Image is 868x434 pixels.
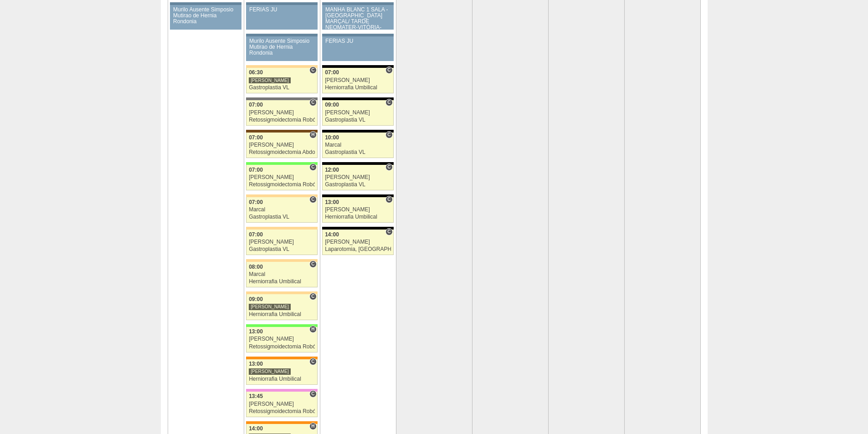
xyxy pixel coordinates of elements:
a: C 07:00 [PERSON_NAME] Retossigmoidectomia Robótica [246,165,317,190]
div: [PERSON_NAME] [325,207,391,213]
div: Key: Aviso [246,2,317,5]
div: Marcal [249,271,315,277]
a: C 06:30 [PERSON_NAME] Gastroplastia VL [246,68,317,93]
span: 07:00 [249,134,263,141]
div: Key: Aviso [322,34,393,36]
a: C 13:45 [PERSON_NAME] Retossigmoidectomia Robótica [246,392,317,417]
div: Key: Blanc [322,130,393,133]
a: H 13:00 [PERSON_NAME] Retossigmoidectomia Robótica [246,327,317,352]
span: Consultório [309,163,316,171]
div: Key: Brasil [246,324,317,327]
div: [PERSON_NAME] [249,239,315,245]
a: C 13:00 [PERSON_NAME] Herniorrafia Umbilical [246,359,317,385]
span: 13:00 [325,199,339,205]
div: Retossigmoidectomia Abdominal VL [249,149,315,155]
a: C 13:00 [PERSON_NAME] Herniorrafia Umbilical [322,197,393,223]
span: 10:00 [325,134,339,141]
a: FERIAS JU [322,36,393,61]
div: Herniorrafia Umbilical [249,311,315,317]
span: 14:00 [249,425,263,432]
div: MANHÃ BLANC 1 SALA -[GEOGRAPHIC_DATA] MARÇAL/ TARDE NEOMATER-VITÓRIA-BARTIRA [325,7,390,37]
div: [PERSON_NAME] [325,77,391,83]
div: Herniorrafia Umbilical [249,279,315,285]
a: MANHÃ BLANC 1 SALA -[GEOGRAPHIC_DATA] MARÇAL/ TARDE NEOMATER-VITÓRIA-BARTIRA [322,5,393,30]
a: C 07:00 [PERSON_NAME] Herniorrafia Umbilical [322,68,393,93]
div: Gastroplastia VL [325,117,391,123]
span: Consultório [309,260,316,268]
div: Herniorrafia Umbilical [325,85,391,91]
div: Gastroplastia VL [325,149,391,155]
div: Key: Santa Catarina [246,97,317,100]
div: Gastroplastia VL [249,85,315,91]
div: [PERSON_NAME] [249,174,315,180]
div: Marcal [249,207,315,213]
div: FERIAS JU [249,7,314,13]
div: Retossigmoidectomia Robótica [249,182,315,188]
a: FERIAS JU [246,5,317,30]
div: Key: Bartira [246,291,317,294]
div: Key: Albert Einstein [246,389,317,392]
span: Consultório [385,228,392,235]
div: Key: Blanc [322,227,393,230]
div: FERIAS JU [325,38,390,44]
span: Hospital [309,131,316,138]
a: C 07:00 [PERSON_NAME] Retossigmoidectomia Robótica [246,100,317,126]
div: Key: São Luiz - SCS [246,357,317,359]
span: Consultório [309,293,316,300]
span: 07:00 [249,199,263,205]
span: 12:00 [325,167,339,173]
div: [PERSON_NAME] [325,110,391,116]
span: Consultório [385,131,392,138]
div: [PERSON_NAME] [325,174,391,180]
div: Key: Bartira [246,194,317,197]
div: [PERSON_NAME] [249,110,315,116]
span: 14:00 [325,231,339,238]
div: Key: Blanc [322,65,393,68]
div: Gastroplastia VL [249,246,315,252]
span: 13:00 [249,361,263,367]
div: Key: Aviso [170,2,241,5]
div: [PERSON_NAME] [249,142,315,148]
div: [PERSON_NAME] [249,303,291,310]
span: 09:00 [325,102,339,108]
span: Hospital [309,326,316,333]
span: Consultório [385,99,392,106]
div: Marcal [325,142,391,148]
a: C 12:00 [PERSON_NAME] Gastroplastia VL [322,165,393,190]
div: Key: Blanc [322,194,393,197]
div: Gastroplastia VL [325,182,391,188]
div: Retossigmoidectomia Robótica [249,344,315,350]
div: Key: Brasil [246,162,317,165]
div: [PERSON_NAME] [249,77,291,84]
span: Consultório [385,66,392,74]
div: Laparotomia, [GEOGRAPHIC_DATA], Drenagem, Bridas VL [325,246,391,252]
a: C 09:00 [PERSON_NAME] Gastroplastia VL [322,100,393,126]
div: Key: Santa Joana [246,130,317,133]
div: Key: Aviso [322,2,393,5]
span: 09:00 [249,296,263,302]
span: 13:45 [249,393,263,399]
span: Consultório [309,66,316,74]
div: Retossigmoidectomia Robótica [249,117,315,123]
div: [PERSON_NAME] [249,336,315,342]
span: 07:00 [249,231,263,238]
a: Murilo Ausente Simposio Mutirao de Hernia Rondonia [170,5,241,30]
div: Murilo Ausente Simposio Mutirao de Hernia Rondonia [173,7,238,25]
a: C 08:00 Marcal Herniorrafia Umbilical [246,262,317,287]
span: Consultório [385,196,392,203]
div: Key: Aviso [246,34,317,36]
div: Key: Bartira [246,227,317,230]
span: 06:30 [249,69,263,76]
span: Consultório [385,163,392,171]
span: 07:00 [325,69,339,76]
span: Consultório [309,390,316,398]
span: 13:00 [249,328,263,335]
a: 07:00 [PERSON_NAME] Gastroplastia VL [246,230,317,255]
div: Key: Blanc [322,162,393,165]
span: 08:00 [249,264,263,270]
span: Consultório [309,358,316,365]
a: Murilo Ausente Simposio Mutirao de Hernia Rondonia [246,36,317,61]
div: [PERSON_NAME] [325,239,391,245]
a: C 10:00 Marcal Gastroplastia VL [322,133,393,158]
span: 07:00 [249,167,263,173]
